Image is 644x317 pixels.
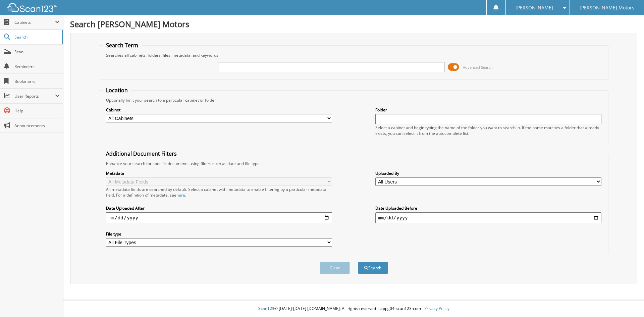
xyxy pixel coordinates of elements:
[14,93,55,99] span: User Reports
[103,52,605,58] div: Searches all cabinets, folders, files, metadata, and keywords
[103,42,142,49] legend: Search Term
[463,65,493,70] span: Advanced Search
[14,34,59,40] span: Search
[14,64,60,69] span: Reminders
[14,123,60,128] span: Announcements
[610,285,644,317] iframe: Chat Widget
[106,107,332,113] label: Cabinet
[106,212,332,223] input: start
[103,150,180,157] legend: Additional Document Filters
[103,87,131,94] legend: Location
[516,6,553,10] span: [PERSON_NAME]
[358,262,388,274] button: Search
[106,205,332,211] label: Date Uploaded After
[103,97,605,103] div: Optionally limit your search to a particular cabinet or folder
[258,306,274,311] span: Scan123
[106,170,332,176] label: Metadata
[375,125,601,136] div: Select a cabinet and begin typing the name of the folder you want to search in. If the name match...
[7,3,57,12] img: scan123-logo-white.svg
[63,301,644,317] div: © [DATE]-[DATE] [DOMAIN_NAME]. All rights reserved | appg04-scan123-com |
[70,18,637,30] h1: Search [PERSON_NAME] Motors
[320,262,350,274] button: Clear
[106,187,332,198] div: All metadata fields are searched by default. Select a cabinet with metadata to enable filtering b...
[375,107,601,113] label: Folder
[580,6,634,10] span: [PERSON_NAME] Motors
[14,108,60,114] span: Help
[424,306,449,311] a: Privacy Policy
[375,170,601,176] label: Uploaded By
[103,161,605,166] div: Enhance your search for specific documents using filters such as date and file type.
[14,19,55,25] span: Cabinets
[375,205,601,211] label: Date Uploaded Before
[14,49,60,55] span: Scan
[106,231,332,237] label: File type
[176,192,185,198] a: here
[14,78,60,84] span: Bookmarks
[375,212,601,223] input: end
